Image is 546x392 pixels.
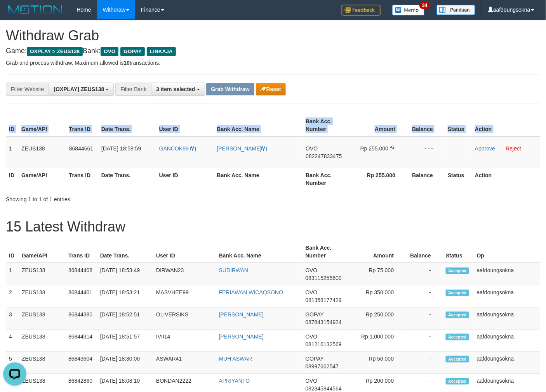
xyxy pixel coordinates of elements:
[350,330,405,352] td: Rp 1,000,000
[446,268,469,274] span: Accepted
[350,114,407,136] th: Amount
[18,136,66,168] td: ZEUS138
[350,352,405,374] td: Rp 50,000
[6,352,19,374] td: 5
[306,378,318,384] span: OVO
[3,3,26,26] button: Open LiveChat chat widget
[27,47,83,56] span: OXPLAY > ZEUS138
[219,356,252,362] a: MUH ASWAR
[18,168,66,190] th: Game/API
[350,263,405,285] td: Rp 75,000
[407,168,445,190] th: Balance
[474,330,540,352] td: aafdoungsokna
[97,307,153,330] td: [DATE] 18:52:51
[153,330,216,352] td: IVII14
[97,241,153,263] th: Date Trans.
[405,241,443,263] th: Balance
[214,114,303,136] th: Bank Acc. Name
[306,267,318,273] span: OVO
[443,241,474,263] th: Status
[350,307,405,330] td: Rp 250,000
[159,145,189,152] span: GANCOK99
[419,2,430,9] span: 34
[306,153,342,159] span: Copy 082247833475 to clipboard
[19,352,65,374] td: ZEUS138
[66,168,98,190] th: Trans ID
[6,285,19,307] td: 2
[6,4,65,16] img: MOTION_logo.png
[6,114,18,136] th: ID
[474,263,540,285] td: aafdoungsokna
[306,145,318,152] span: OVO
[392,5,425,16] img: Button%20Memo.svg
[407,136,445,168] td: - - -
[219,289,283,295] a: FERIAWAN WICAQSONO
[475,145,495,152] a: Approve
[306,275,342,281] span: Copy 083115255600 to clipboard
[446,312,469,318] span: Accepted
[65,285,97,307] td: 86844401
[303,241,350,263] th: Bank Acc. Number
[342,5,381,16] img: Feedback.jpg
[474,352,540,374] td: aafdoungsokna
[19,241,65,263] th: Game/API
[306,333,318,340] span: OVO
[446,378,469,385] span: Accepted
[405,263,443,285] td: -
[97,285,153,307] td: [DATE] 18:53:21
[219,378,250,384] a: APRIYANTO
[6,47,540,55] h4: Game: Bank:
[6,330,19,352] td: 4
[350,168,407,190] th: Rp 255.000
[101,47,118,56] span: OVO
[219,311,264,318] a: [PERSON_NAME]
[350,285,405,307] td: Rp 350,000
[151,83,205,96] button: 3 item selected
[405,285,443,307] td: -
[153,285,216,307] td: MASVHEE99
[405,307,443,330] td: -
[153,352,216,374] td: ASWAR41
[306,311,324,318] span: GOPAY
[306,289,318,295] span: OVO
[65,263,97,285] td: 86844408
[446,356,469,363] span: Accepted
[49,83,114,96] button: [OXPLAY] ZEUS138
[446,334,469,340] span: Accepted
[156,86,195,92] span: 3 item selected
[97,352,153,374] td: [DATE] 18:30:00
[153,263,216,285] td: DIRWAN23
[147,47,176,56] span: LINKAJA
[306,297,342,303] span: Copy 081358177429 to clipboard
[306,356,324,362] span: GOPAY
[405,352,443,374] td: -
[6,59,540,67] p: Grab and process withdraw. Maximum allowed is transactions.
[214,168,303,190] th: Bank Acc. Name
[156,114,214,136] th: User ID
[6,168,18,190] th: ID
[407,114,445,136] th: Balance
[159,145,196,152] a: GANCOK99
[65,307,97,330] td: 86844380
[446,290,469,296] span: Accepted
[306,319,342,325] span: Copy 087843154924 to clipboard
[206,83,254,95] button: Grab Withdraw
[306,385,342,392] span: Copy 082345844564 to clipboard
[350,241,405,263] th: Amount
[18,114,66,136] th: Game/API
[303,114,350,136] th: Bank Acc. Number
[256,83,286,95] button: Reset
[65,330,97,352] td: 86844314
[390,145,395,152] a: Copy 255000 to clipboard
[436,5,475,15] img: panduan.png
[54,86,104,92] span: [OXPLAY] ZEUS138
[120,47,145,56] span: GOPAY
[66,114,98,136] th: Trans ID
[506,145,522,152] a: Reject
[65,241,97,263] th: Trans ID
[6,263,19,285] td: 1
[19,307,65,330] td: ZEUS138
[6,83,49,96] div: Filter Website
[98,114,156,136] th: Date Trans.
[219,267,248,273] a: SUDIRWAN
